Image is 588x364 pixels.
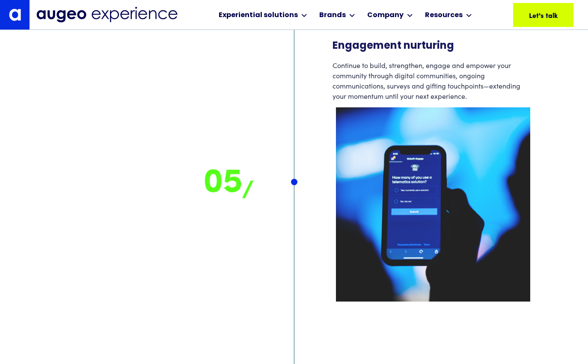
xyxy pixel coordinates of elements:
[333,60,534,101] div: Continue to build, strengthen, engage and empower your community through digital communities, ong...
[513,3,573,27] a: Let's talk
[425,10,463,21] div: Resources
[56,165,253,203] div: 05
[219,10,298,21] div: Experiential solutions
[367,10,404,21] div: Company
[242,179,253,205] sub: /
[9,9,21,21] img: Augeo's "a" monogram decorative logo in white.
[36,7,178,23] img: Augeo Experience business unit full logo in midnight blue.
[319,10,346,21] div: Brands
[333,40,534,53] h3: Engagement nurturing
